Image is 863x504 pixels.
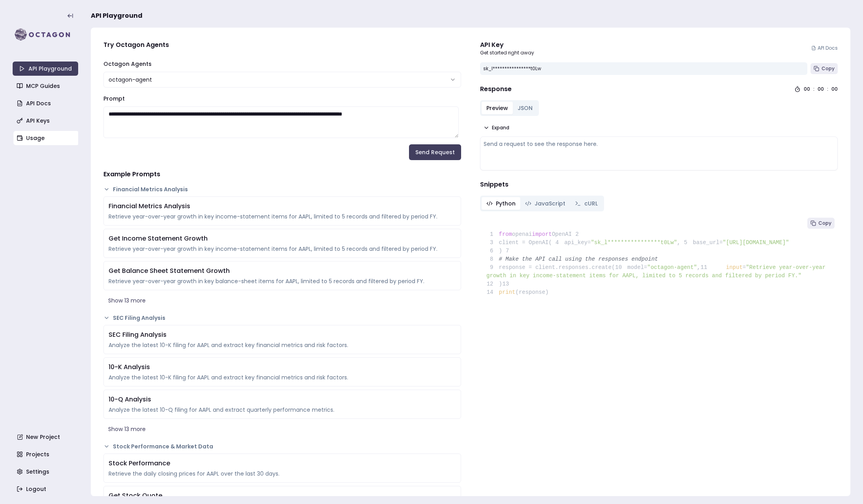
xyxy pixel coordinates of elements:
label: Prompt [103,95,125,103]
a: Usage [13,131,79,145]
a: Logout [13,482,79,496]
span: input [726,264,743,271]
span: Copy [818,220,831,226]
span: client = OpenAI( [486,239,552,246]
label: Octagon Agents [103,60,152,68]
span: 11 [700,263,713,272]
div: Get Balance Sheet Statement Growth [109,266,456,276]
button: Stock Performance & Market Data [103,442,461,450]
button: Show 13 more [103,422,461,436]
p: Get started right away [480,50,534,56]
span: api_key= [564,239,591,246]
span: ) [486,248,502,254]
h4: Example Prompts [103,170,461,179]
div: Stock Performance [109,459,456,468]
span: base_url= [693,239,723,246]
div: Analyze the latest 10-K filing for AAPL and extract key financial metrics and risk factors. [109,373,456,381]
span: , [697,264,700,271]
div: 00 [818,86,824,92]
button: SEC Filing Analysis [103,314,461,322]
span: 8 [486,255,499,263]
span: 7 [502,247,515,255]
div: Get Stock Quote [109,491,456,500]
span: ) [486,281,502,287]
a: New Project [13,430,79,444]
div: 00 [804,86,810,92]
span: 6 [486,247,499,255]
span: Copy [822,65,835,72]
span: response = client.responses.create( [486,264,615,271]
h4: Response [480,84,512,94]
div: Analyze the latest 10-Q filing for AAPL and extract quarterly performance metrics. [109,406,456,414]
div: Retrieve year-over-year growth in key income-statement items for AAPL, limited to 5 records and f... [109,245,456,253]
div: 10-Q Analysis [109,395,456,404]
a: Settings [13,465,79,479]
div: 00 [831,86,838,92]
span: from [499,231,512,237]
span: 10 [615,263,628,272]
span: Expand [492,125,509,131]
a: Projects [13,447,79,461]
a: API Keys [13,114,79,128]
span: 5 [680,239,693,247]
span: model= [627,264,647,271]
div: Analyze the latest 10-K filing for AAPL and extract key financial metrics and risk factors. [109,341,456,349]
a: API Playground [13,62,78,76]
div: Send a request to see the response here. [484,140,834,148]
span: 3 [486,239,499,247]
span: 2 [572,230,584,239]
h4: Snippets [480,180,838,189]
button: Send Request [409,144,461,160]
button: Show 13 more [103,293,461,308]
a: MCP Guides [13,79,79,93]
button: Expand [480,122,512,133]
div: Retrieve the daily closing prices for AAPL over the last 30 days. [109,470,456,478]
div: : [813,86,814,92]
span: (response) [516,289,549,295]
div: : [827,86,828,92]
button: Financial Metrics Analysis [103,185,461,193]
span: 13 [502,280,515,288]
div: Financial Metrics Analysis [109,202,456,211]
div: Get Income Statement Growth [109,234,456,243]
span: # Make the API call using the responses endpoint [499,256,658,262]
h4: Try Octagon Agents [103,40,461,50]
div: Retrieve year-over-year growth in key balance-sheet items for AAPL, limited to 5 records and filt... [109,277,456,285]
span: "[URL][DOMAIN_NAME]" [723,239,789,246]
span: 9 [486,263,499,272]
span: API Playground [91,11,143,21]
span: Python [496,200,516,207]
span: , [677,239,680,246]
img: logo-rect-yK7x_WSZ.svg [13,27,78,43]
button: Copy [810,63,838,74]
button: Preview [482,102,513,114]
button: JSON [513,102,537,114]
span: OpenAI [552,231,572,237]
span: 12 [486,280,499,288]
span: JavaScript [535,200,565,207]
span: cURL [584,200,598,207]
div: 10-K Analysis [109,362,456,372]
span: print [499,289,516,295]
button: Copy [807,218,835,229]
div: API Key [480,40,534,50]
span: = [743,264,746,271]
span: 14 [486,288,499,297]
a: API Docs [811,45,838,51]
a: API Docs [13,96,79,110]
span: 1 [486,230,499,239]
span: 4 [552,239,565,247]
div: Retrieve year-over-year growth in key income-statement items for AAPL, limited to 5 records and f... [109,213,456,220]
span: openai [512,231,532,237]
span: import [532,231,552,237]
div: SEC Filing Analysis [109,330,456,340]
span: "octagon-agent" [647,264,697,271]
